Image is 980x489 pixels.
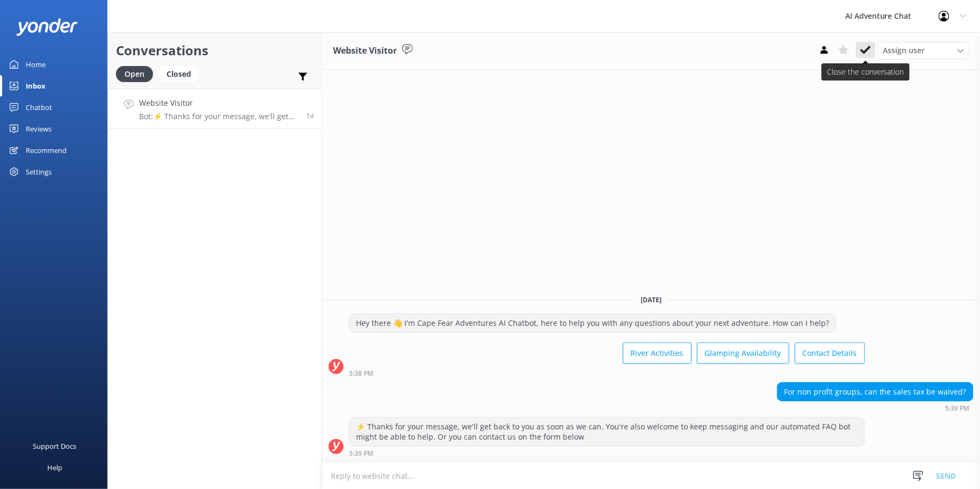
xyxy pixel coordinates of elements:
a: Website VisitorBot:⚡ Thanks for your message, we'll get back to you as soon as we can. You're als... [108,89,322,129]
div: Home [26,54,46,75]
button: River Activities [623,342,692,364]
h4: Website Visitor [139,97,298,109]
div: Assign User [878,42,969,59]
div: Recommend [26,140,67,161]
div: Settings [26,161,52,183]
div: Inbox [26,75,46,97]
h3: Website Visitor [333,44,397,58]
div: Aug 19 2025 05:39pm (UTC -04:00) America/New_York [349,449,865,457]
strong: 5:39 PM [349,450,373,457]
div: Open [116,66,153,82]
img: yonder-white-logo.png [16,18,78,36]
p: Bot: ⚡ Thanks for your message, we'll get back to you as soon as we can. You're also welcome to k... [139,112,298,121]
div: Help [47,457,62,478]
a: Closed [158,68,205,79]
span: [DATE] [634,295,668,304]
span: Assign user [883,45,925,56]
button: Contact Details [795,342,865,364]
div: For non profit groups, can the sales tax be waived? [778,383,973,401]
div: Reviews [26,118,52,140]
div: Closed [158,66,199,82]
div: Support Docs [33,435,77,457]
button: Glamping Availability [697,342,789,364]
span: Aug 19 2025 05:39pm (UTC -04:00) America/New_York [306,111,314,120]
div: Hey there 👋 I'm Cape Fear Adventures AI Chatbot, here to help you with any questions about your n... [350,314,836,332]
a: Open [116,68,158,79]
div: Aug 19 2025 05:39pm (UTC -04:00) America/New_York [777,404,974,412]
strong: 5:38 PM [349,370,373,377]
div: Aug 19 2025 05:38pm (UTC -04:00) America/New_York [349,369,865,377]
div: ⚡ Thanks for your message, we'll get back to you as soon as we can. You're also welcome to keep m... [350,418,865,446]
strong: 5:39 PM [946,405,970,412]
div: Chatbot [26,97,52,118]
h2: Conversations [116,40,314,61]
